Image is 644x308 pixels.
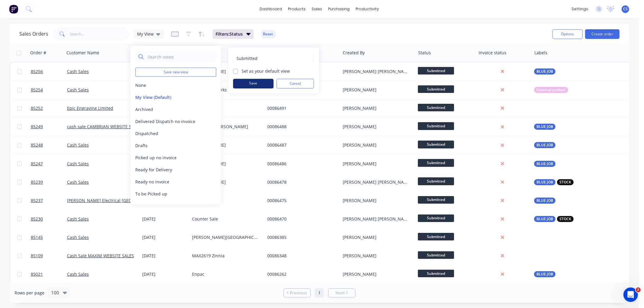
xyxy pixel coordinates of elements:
input: Enter view name... [236,52,311,64]
button: Ask a question [33,170,88,182]
div: 00086262 [268,271,335,277]
span: 85145 [31,234,43,240]
span: Next [335,290,345,296]
span: STOCK [559,216,571,222]
span: Help [101,203,111,208]
div: [PERSON_NAME] [21,116,56,123]
a: Previous page [284,290,310,296]
div: [DATE] [142,216,187,222]
div: Status [418,50,431,56]
button: Help [91,188,121,212]
div: • 21h ago [38,27,58,33]
div: 00086491 [268,105,335,111]
button: Archived [135,106,204,113]
div: 00086486 [268,161,335,167]
button: Cancel [277,79,314,88]
button: Ready for Delivery [135,167,204,173]
div: [PERSON_NAME] [343,142,410,148]
div: 00086478 [268,179,335,185]
a: Cash Sales [67,87,89,93]
img: Profile image for Cathy [7,110,19,122]
a: Page 1 is your current page [315,288,324,297]
button: Ready no invoice [135,179,204,185]
div: 00086475 [268,198,335,204]
div: Created By [343,50,365,56]
div: products [285,5,309,14]
div: Close [106,2,117,13]
button: My View (Default) [135,94,204,100]
span: My View [137,31,154,37]
div: NS0035841 [192,198,259,204]
span: STOCK [559,179,571,185]
div: [PERSON_NAME] [343,161,410,167]
span: 2 [636,287,641,292]
span: 85230 [31,216,43,222]
div: [DATE] [142,234,187,240]
span: Home [9,203,21,208]
span: BLUE JOB [537,161,553,167]
button: Dispatched [135,130,204,137]
button: To be Picked up [135,191,204,197]
iframe: Intercom live chat [623,287,638,302]
button: Options [553,29,583,39]
a: 85230 [31,210,67,228]
div: [PERSON_NAME][GEOGRAPHIC_DATA] [192,234,259,240]
span: Submitted [418,214,454,222]
div: [DATE] [142,253,187,259]
a: Cash Sales [67,68,89,74]
a: 85252 [31,99,67,117]
div: Labels [534,50,547,56]
span: Submitted [418,196,454,204]
img: Profile image for Team [7,133,19,145]
input: Search... [70,28,129,40]
a: 85249 [31,118,67,136]
div: • [DATE] [58,94,75,100]
span: Submitted [418,122,454,130]
button: Drafts [135,142,204,149]
div: [PERSON_NAME] [343,87,410,93]
button: BLUE JOB [534,124,556,130]
span: Thanks and bye 😁 [21,111,61,116]
a: [PERSON_NAME] Electrical [GEOGRAPHIC_DATA] [67,198,163,203]
a: Cash Sales [67,179,89,185]
span: Submitted [418,67,454,75]
div: [PERSON_NAME] [PERSON_NAME] [343,179,410,185]
span: Submitted [418,141,454,148]
a: 85256 [31,62,67,81]
span: 85109 [31,253,43,259]
a: 85239 [31,173,67,191]
a: Cash Sales [67,161,89,167]
span: Previous [290,290,307,296]
button: Delivered Dispatch no invoice [135,118,204,125]
div: [PERSON_NAME] [343,105,410,111]
span: 85237 [31,198,43,204]
span: Rows per page [14,290,44,296]
div: [PERSON_NAME] [343,198,410,204]
div: Counter Sale [192,216,259,222]
span: Filters: Status [216,31,243,37]
span: Perfect, thanks for the confirmation [PERSON_NAME] :) Have a good day [21,88,175,93]
a: 85021 [31,265,67,283]
h1: Sales Orders [19,31,48,37]
img: Profile image for Maricar [7,43,19,56]
div: [DATE] [142,271,187,277]
button: Save new view [135,68,216,77]
div: Invoice status [479,50,506,56]
a: Cash Sales [67,234,89,240]
button: BLUE JOB [534,161,556,167]
span: Submitted [418,177,454,185]
a: dashboard [257,5,285,14]
span: 85252 [31,105,43,111]
div: 00086470 [268,216,335,222]
div: [PERSON_NAME] [192,68,259,75]
span: Submitted [418,104,454,111]
span: Submitted [418,233,454,240]
div: [PERSON_NAME] [343,124,410,130]
button: Filters:Status [213,29,254,39]
div: Order # [30,50,46,56]
div: • [DATE] [38,161,55,167]
span: Submitted [418,85,454,93]
div: [PERSON_NAME] [192,142,259,148]
h1: Messages [45,3,77,13]
span: 85249 [31,124,43,130]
